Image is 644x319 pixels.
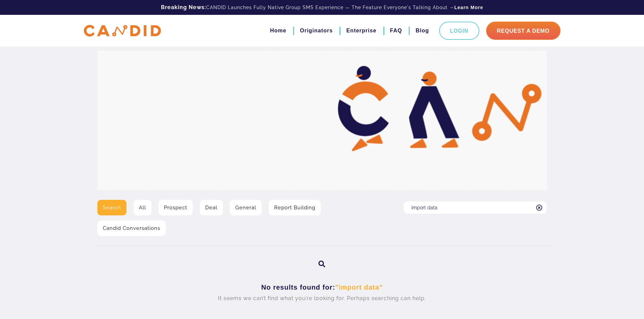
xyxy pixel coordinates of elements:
a: General [230,200,262,215]
a: Home [270,25,286,36]
p: It seems we can’t find what you’re looking for. Perhaps searching can help. [102,293,542,304]
h3: No results found for: [102,283,542,292]
a: Login [439,22,479,40]
img: CANDID APP [84,25,161,37]
a: Originators [300,25,333,36]
a: Candid Conversations [97,220,166,236]
a: Learn More [454,4,483,11]
a: Prospect [159,200,193,215]
a: All [134,200,151,215]
a: FAQ [390,25,402,36]
a: Deal [200,200,223,215]
a: Enterprise [346,25,376,36]
span: "import data" [335,284,383,291]
a: Blog [415,25,429,36]
b: Breaking News: [161,4,206,10]
a: Report Building [269,200,321,215]
img: Video Library Hero [97,51,547,190]
a: Request A Demo [486,22,560,40]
